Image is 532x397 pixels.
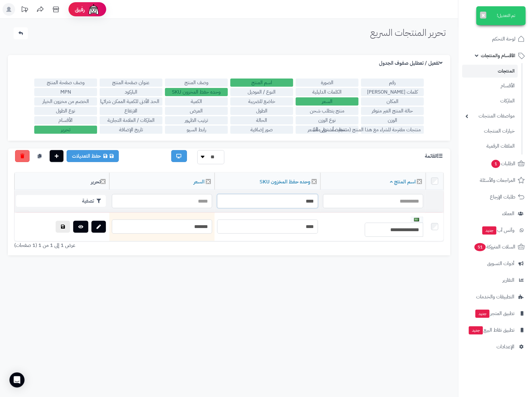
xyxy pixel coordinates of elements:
[260,178,310,186] a: وحده حفظ المخزون SKU
[462,189,528,204] a: طلبات الإرجاع
[87,3,100,16] img: ai-face.png
[496,342,514,351] span: الإعدادات
[469,326,483,334] span: جديد
[34,126,97,134] label: تحرير
[379,60,444,66] h3: تفعيل / تعطليل صفوف الجدول
[475,309,514,318] span: تطبيق المتجر
[492,35,515,43] span: لوحة التحكم
[100,88,162,96] label: الباركود
[482,226,496,235] span: جديد
[462,256,528,271] a: أدوات التسويق
[14,173,109,190] th: تحرير
[296,88,359,96] label: الكلمات الدليلية
[502,276,514,285] span: التقارير
[34,88,97,96] label: MPN
[9,242,229,249] div: عرض 1 إلى 1 من 1 (1 صفحات)
[462,65,518,78] a: المنتجات
[34,107,97,115] label: نوع الطول
[462,339,528,354] a: الإعدادات
[491,159,515,168] span: الطلبات
[100,107,162,115] label: الارتفاع
[475,310,490,318] span: جديد
[474,242,515,251] span: السلات المتروكة
[165,116,228,124] label: ترتيب الظهور
[17,3,32,17] a: تحديثات المنصة
[194,178,205,186] a: السعر
[414,218,419,221] img: العربية
[100,116,162,124] label: الماركات / العلامة التجارية
[480,176,515,185] span: المراجعات والأسئلة
[462,139,518,153] a: الملفات الرقمية
[462,124,518,138] a: خيارات المنتجات
[462,306,528,321] a: تطبيق المتجرجديد
[230,107,293,115] label: الطول
[474,243,486,251] span: 51
[100,126,162,134] label: تاريخ الإضافة
[16,195,106,207] button: تصفية
[296,97,359,106] label: السعر
[502,209,514,218] span: العملاء
[165,79,228,87] label: وصف المنتج
[165,97,228,106] label: الكمية
[165,107,228,115] label: العرض
[9,373,25,388] div: Open Intercom Messenger
[361,97,424,106] label: المكان
[480,12,486,19] button: ×
[296,107,359,115] label: منتج يتطلب شحن
[361,107,424,115] label: حالة المنتج الغير متوفر
[462,79,518,93] a: الأقسام
[34,79,97,87] label: وصف صفحة المنتج
[476,6,526,25] div: تم التعديل!
[100,79,162,87] label: عنوان صفحة المنتج
[67,150,119,162] a: حفظ التعديلات
[462,323,528,338] a: تطبيق نقاط البيعجديد
[462,109,518,123] a: مواصفات المنتجات
[462,156,528,171] a: الطلبات1
[165,126,228,134] label: رابط السيو
[34,116,97,124] label: الأقسام
[462,273,528,288] a: التقارير
[370,27,446,38] h1: تحرير المنتجات السريع
[361,116,424,124] label: الوزن
[462,289,528,304] a: التطبيقات والخدمات
[100,97,162,106] label: الحد الأدنى للكمية الممكن شرائها
[481,51,515,60] span: الأقسام والمنتجات
[490,193,515,201] span: طلبات الإرجاع
[296,116,359,124] label: نوع الوزن
[230,79,293,87] label: اسم المنتج
[462,31,528,46] a: لوحة التحكم
[165,88,228,96] label: وحده حفظ المخزون SKU
[462,223,528,238] a: وآتس آبجديد
[476,292,514,301] span: التطبيقات والخدمات
[361,88,424,96] label: كلمات [PERSON_NAME]
[230,126,293,134] label: صور إضافية
[462,239,528,254] a: السلات المتروكة51
[491,160,501,168] span: 1
[482,226,514,235] span: وآتس آب
[390,178,416,186] a: اسم المنتج
[361,79,424,87] label: رقم
[230,116,293,124] label: الحالة
[462,173,528,188] a: المراجعات والأسئلة
[230,88,293,96] label: النوع / الموديل
[75,6,85,13] span: رفيق
[296,79,359,87] label: الصورة
[487,259,514,268] span: أدوات التسويق
[425,153,444,159] h3: القائمة
[462,206,528,221] a: العملاء
[462,94,518,108] a: الماركات
[468,326,514,334] span: تطبيق نقاط البيع
[361,126,424,134] label: منتجات مقترحة للشراء مع هذا المنتج (منتجات تُشترى معًا)
[34,97,97,106] label: الخصم من مخزون الخيار
[296,126,359,134] label: تخفيضات على السعر
[230,97,293,106] label: خاضع للضريبة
